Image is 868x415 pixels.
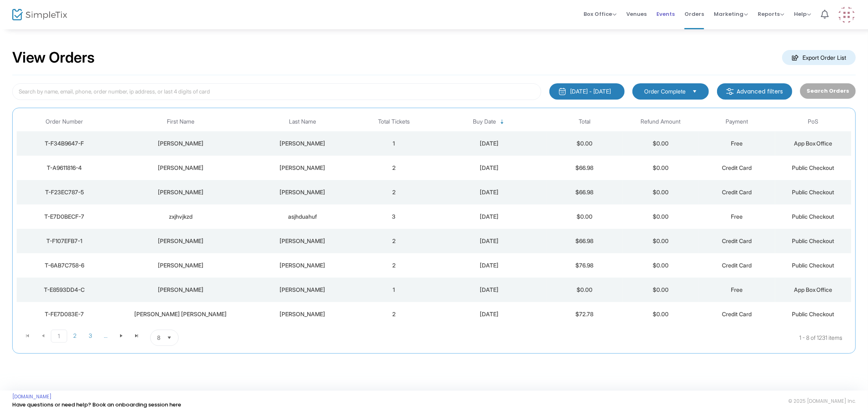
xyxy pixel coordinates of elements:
td: $0.00 [547,131,623,156]
span: First Name [167,118,195,125]
div: 9/18/2025 [434,139,544,148]
span: Credit Card [722,237,752,244]
button: [DATE] - [DATE] [549,83,625,100]
m-button: Export Order List [782,50,856,65]
span: Help [794,10,811,18]
div: 9/17/2025 [434,237,544,245]
kendo-pager-info: 1 - 8 of 1231 items [260,330,842,346]
th: Total [547,112,623,131]
span: Credit Card [722,189,752,196]
span: Public Checkout [792,237,834,244]
div: [DATE] - [DATE] [571,87,611,96]
td: $66.98 [547,180,623,204]
span: Public Checkout [792,189,834,196]
div: T-F23EC787-5 [19,188,110,196]
td: $66.98 [547,156,623,180]
span: Public Checkout [792,311,834,317]
span: Credit Card [722,311,752,317]
div: Kimberly [114,188,247,196]
td: 1 [356,278,432,302]
td: $66.98 [547,229,623,253]
span: Page 1 [51,330,67,343]
img: filter [726,87,734,96]
img: monthly [558,87,566,96]
span: Orders [684,4,704,24]
m-button: Advanced filters [717,83,792,100]
td: $0.00 [623,229,699,253]
a: Have questions or need help? Book an onboarding session here [12,401,181,408]
span: Last Name [289,118,316,125]
div: T-F107EFB7-1 [19,237,110,245]
span: © 2025 [DOMAIN_NAME] Inc. [788,398,856,404]
div: T-6AB7C758-6 [19,261,110,269]
td: $76.98 [547,253,623,278]
span: Go to the next page [118,332,125,339]
td: $0.00 [623,253,699,278]
div: 9/17/2025 [434,286,544,294]
div: 9/17/2025 [434,261,544,269]
div: Lawson [251,237,354,245]
td: 1 [356,131,432,156]
div: Roadman [251,139,354,148]
span: Free [731,213,743,220]
td: $0.00 [623,278,699,302]
span: App Box Office [794,140,833,147]
div: T-E7D0BECF-7 [19,213,110,221]
td: 2 [356,156,432,180]
span: Go to the next page [114,330,129,342]
span: Public Checkout [792,213,834,220]
input: Search by name, email, phone, order number, ip address, or last 4 digits of card [12,83,541,100]
div: 9/17/2025 [434,213,544,221]
div: 9/18/2025 [434,188,544,196]
td: $0.00 [623,302,699,326]
span: Venues [626,4,647,24]
div: T-FE7D083E-7 [19,310,110,318]
td: $0.00 [623,131,699,156]
td: 2 [356,253,432,278]
div: kuper [251,286,354,294]
td: 3 [356,204,432,229]
span: Reports [758,10,784,18]
td: $0.00 [547,278,623,302]
div: Dunleavy [251,310,354,318]
span: Buy Date [473,118,496,125]
div: Mary Beth [114,310,247,318]
div: 9/18/2025 [434,164,544,172]
div: Brian [114,164,247,172]
td: 2 [356,302,432,326]
div: T-A9611816-4 [19,164,110,172]
span: Sortable [499,119,505,125]
div: Charles [114,139,247,148]
div: asjhduahuf [251,213,354,221]
span: Order Complete [644,87,686,96]
span: Payment [726,118,748,125]
td: $0.00 [623,156,699,180]
div: McAlpine [251,164,354,172]
td: $0.00 [623,180,699,204]
span: Free [731,140,743,147]
td: $0.00 [623,204,699,229]
span: Box Office [584,10,617,18]
td: 2 [356,180,432,204]
a: [DOMAIN_NAME] [12,393,52,400]
span: 8 [157,334,160,342]
div: Nick [114,237,247,245]
span: Go to the last page [129,330,144,342]
span: Page 4 [98,330,114,342]
div: Goehring [251,188,354,196]
td: $0.00 [547,204,623,229]
button: Select [689,87,700,96]
th: Refund Amount [623,112,699,131]
span: Free [731,286,743,293]
div: katherine [114,286,247,294]
td: $72.78 [547,302,623,326]
td: 2 [356,229,432,253]
h2: View Orders [12,49,95,67]
span: Page 2 [67,330,83,342]
span: Credit Card [722,262,752,269]
div: zxjhvjkzd [114,213,247,221]
span: Page 3 [83,330,98,342]
th: Total Tickets [356,112,432,131]
span: Credit Card [722,164,752,171]
span: Public Checkout [792,262,834,269]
